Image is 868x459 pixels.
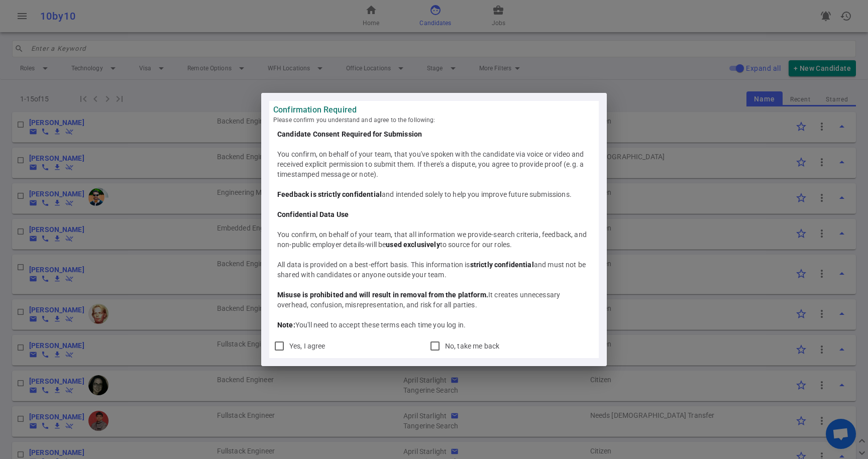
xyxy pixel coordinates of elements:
b: Candidate Consent Required for Submission [277,130,422,138]
div: All data is provided on a best-effort basis. This information is and must not be shared with cand... [277,260,591,280]
b: strictly confidential [470,261,534,269]
b: Misuse is prohibited and will result in removal from the platform. [277,291,488,299]
span: Please confirm you understand and agree to the following: [273,115,595,125]
span: No, take me back [445,342,499,350]
b: used exclusively [386,241,440,249]
div: You confirm, on behalf of your team, that you've spoken with the candidate via voice or video and... [277,149,591,179]
div: and intended solely to help you improve future submissions. [277,189,591,199]
b: Feedback is strictly confidential [277,190,382,198]
span: Yes, I agree [289,342,325,350]
div: You confirm, on behalf of your team, that all information we provide-search criteria, feedback, a... [277,229,591,250]
div: You'll need to accept these terms each time you log in. [277,320,591,330]
strong: Confirmation Required [273,105,595,115]
b: Note: [277,321,295,329]
b: Confidential Data Use [277,210,349,218]
div: It creates unnecessary overhead, confusion, misrepresentation, and risk for all parties. [277,290,591,310]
